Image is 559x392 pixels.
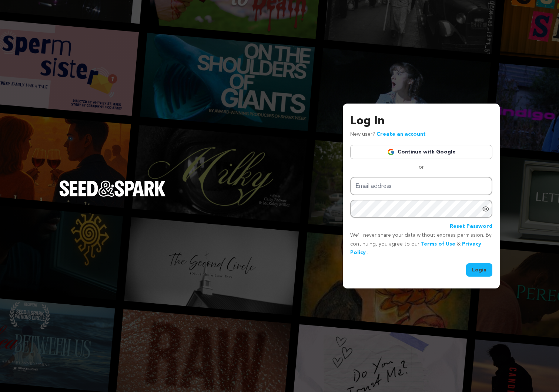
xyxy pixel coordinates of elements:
p: We’ll never share your data without express permission. By continuing, you agree to our & . [350,231,492,257]
img: Seed&Spark Logo [59,180,166,197]
p: New user? [350,130,426,139]
a: Reset Password [450,222,492,231]
h3: Log In [350,112,492,130]
img: Google logo [387,148,395,156]
button: Login [466,263,492,277]
span: or [414,163,428,171]
input: Email address [350,177,492,196]
a: Terms of Use [421,241,455,247]
a: Create an account [376,132,426,137]
a: Show password as plain text. Warning: this will display your password on the screen. [482,205,489,213]
a: Seed&Spark Homepage [59,180,166,212]
a: Continue with Google [350,145,492,159]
